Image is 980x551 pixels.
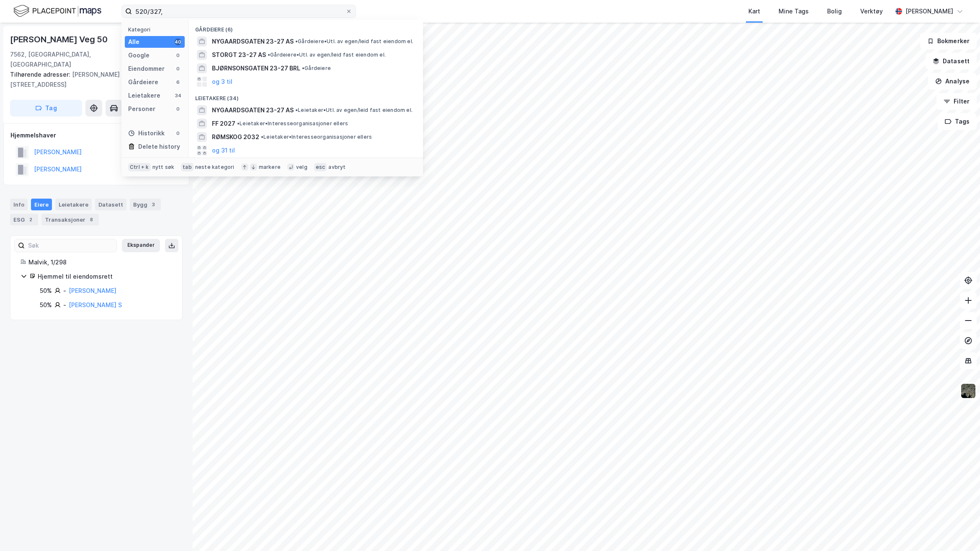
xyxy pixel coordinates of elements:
[128,77,158,87] div: Gårdeiere
[128,128,165,138] div: Historikk
[328,164,346,171] div: avbryt
[212,132,259,142] span: RØMSKOG 2032
[175,52,181,59] div: 0
[13,4,101,18] img: logo.f888ab2527a4732fd821a326f86c7f29.svg
[128,50,150,60] div: Google
[63,300,66,310] div: -
[10,130,182,140] div: Hjemmelshaver
[928,73,977,90] button: Analyse
[10,71,72,78] span: Tilhørende adresser:
[936,93,977,110] button: Filter
[938,511,980,551] div: Kontrollprogram for chat
[152,164,175,171] div: nytt søk
[938,511,980,551] iframe: Chat Widget
[779,6,809,16] div: Mine Tags
[938,113,977,130] button: Tags
[188,20,423,35] div: Gårdeiere (6)
[175,92,181,99] div: 34
[827,6,842,16] div: Bolig
[195,164,235,171] div: neste kategori
[10,214,38,225] div: ESG
[295,38,413,45] span: Gårdeiere • Utl. av egen/leid fast eiendom el.
[38,272,172,282] div: Hjemmel til eiendomsrett
[261,134,263,140] span: •
[237,120,348,127] span: Leietaker • Interesseorganisasjoner ellers
[40,286,52,296] div: 50%
[926,53,977,70] button: Datasett
[212,50,266,60] span: STORGT 23-27 AS
[40,300,52,310] div: 50%
[188,88,423,103] div: Leietakere (34)
[268,52,386,58] span: Gårdeiere • Utl. av egen/leid fast eiendom el.
[212,36,294,47] span: NYGAARDSGATEN 23-27 AS
[149,200,157,209] div: 3
[175,79,181,85] div: 6
[128,37,139,47] div: Alle
[41,214,99,225] div: Transaksjoner
[212,105,294,115] span: NYGAARDSGATEN 23-27 AS
[960,383,976,399] img: 9k=
[128,91,160,101] div: Leietakere
[302,65,304,71] span: •
[122,239,160,252] button: Ekspander
[95,199,126,210] div: Datasett
[920,33,977,49] button: Bokmerker
[295,107,413,114] span: Leietaker • Utl. av egen/leid fast eiendom el.
[31,199,52,210] div: Eiere
[268,52,270,58] span: •
[128,64,165,74] div: Eiendommer
[860,6,883,16] div: Verktøy
[175,39,181,45] div: 40
[212,77,232,87] button: og 3 til
[130,199,161,210] div: Bygg
[26,215,35,224] div: 2
[10,49,145,70] div: 7562, [GEOGRAPHIC_DATA], [GEOGRAPHIC_DATA]
[295,107,298,113] span: •
[296,164,307,171] div: velg
[212,63,300,73] span: BJØRNSONSGATEN 23-27 BRL
[175,65,181,72] div: 0
[87,215,95,224] div: 8
[259,164,281,171] div: markere
[138,142,180,152] div: Delete history
[10,199,28,210] div: Info
[10,33,109,46] div: [PERSON_NAME] Veg 50
[132,5,346,18] input: Søk på adresse, matrikkel, gårdeiere, leietakere eller personer
[905,6,953,16] div: [PERSON_NAME]
[261,134,372,140] span: Leietaker • Interesseorganisasjoner ellers
[175,106,181,112] div: 0
[69,301,122,308] a: [PERSON_NAME] S
[212,145,235,155] button: og 31 til
[314,163,327,171] div: esc
[212,119,235,129] span: FF 2027
[28,257,172,267] div: Malvik, 1/298
[748,6,760,16] div: Kart
[175,130,181,137] div: 0
[63,286,66,296] div: -
[55,199,92,210] div: Leietakere
[295,38,298,44] span: •
[25,239,116,252] input: Søk
[181,163,193,171] div: tab
[10,70,176,90] div: [PERSON_NAME][STREET_ADDRESS]
[302,65,331,72] span: Gårdeiere
[128,163,151,171] div: Ctrl + k
[128,26,185,33] div: Kategori
[69,287,116,294] a: [PERSON_NAME]
[10,100,82,116] button: Tag
[237,120,240,127] span: •
[128,104,155,114] div: Personer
